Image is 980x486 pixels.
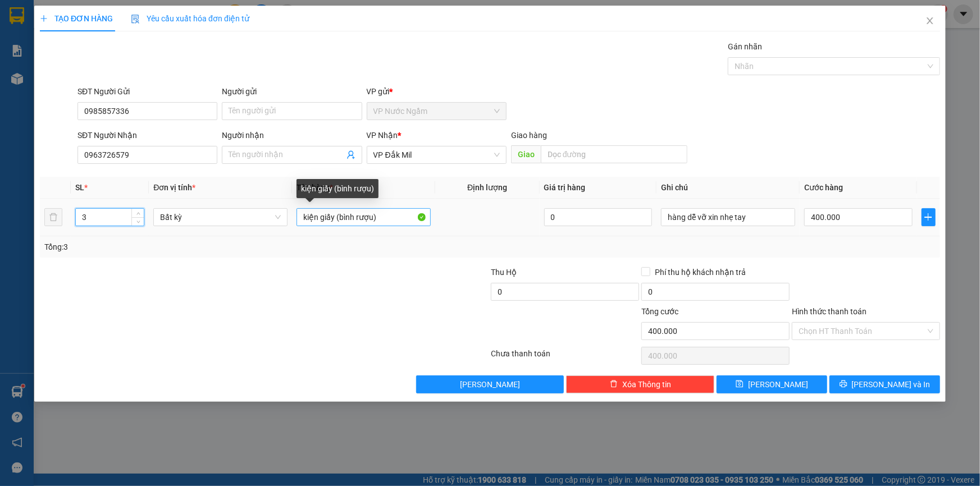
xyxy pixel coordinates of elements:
[78,85,217,98] div: SĐT Người Gửi
[717,375,827,393] button: save[PERSON_NAME]
[131,14,249,23] span: Yêu cầu xuất hóa đơn điện tử
[840,380,847,389] span: printer
[131,209,144,217] span: Increase Value
[460,378,520,391] span: [PERSON_NAME]
[541,145,687,163] input: Dọc đường
[6,80,90,99] h2: IP1YJVN4
[657,177,800,199] th: Ghi chú
[544,208,653,226] input: 0
[373,103,500,120] span: VP Nước Ngầm
[135,218,142,225] span: down
[829,375,940,393] button: printer[PERSON_NAME] và In
[736,380,744,389] span: save
[347,150,355,159] span: user-add
[131,217,144,226] span: Decrease Value
[622,378,671,391] span: Xóa Thông tin
[153,183,195,192] span: Đơn vị tính
[661,208,795,226] input: Ghi Chú
[160,209,281,226] span: Bất kỳ
[222,129,362,141] div: Người nhận
[922,208,936,226] button: plus
[40,14,113,23] span: TẠO ĐƠN HÀNG
[297,208,431,226] input: VD: Bàn, Ghế
[490,347,641,367] div: Chưa thanh toán
[792,307,867,316] label: Hình thức thanh toán
[367,131,398,140] span: VP Nhận
[544,183,586,192] span: Giá trị hàng
[467,183,507,192] span: Định lượng
[511,145,541,163] span: Giao
[45,9,101,77] b: Nhà xe Thiên Trung
[44,208,62,226] button: delete
[135,210,142,217] span: up
[641,307,678,316] span: Tổng cước
[6,17,39,73] img: logo.jpg
[416,375,564,393] button: [PERSON_NAME]
[59,80,271,186] h2: VP Nhận: Văn Phòng Đăk Nông
[78,129,217,141] div: SĐT Người Nhận
[852,378,931,391] span: [PERSON_NAME] và In
[804,183,843,192] span: Cước hàng
[511,131,547,140] span: Giao hàng
[728,42,762,51] label: Gán nhãn
[75,183,84,192] span: SL
[222,85,362,98] div: Người gửi
[131,15,140,24] img: icon
[297,179,379,198] div: kiện giấy (bình rượu)
[922,213,935,222] span: plus
[610,380,618,389] span: delete
[44,241,379,253] div: Tổng: 3
[748,378,808,391] span: [PERSON_NAME]
[367,85,507,98] div: VP gửi
[40,15,48,22] span: plus
[926,16,935,25] span: close
[914,6,946,37] button: Close
[491,268,517,277] span: Thu Hộ
[566,375,714,393] button: deleteXóa Thông tin
[150,9,271,27] b: [DOMAIN_NAME]
[373,146,500,163] span: VP Đắk Mil
[650,266,750,278] span: Phí thu hộ khách nhận trả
